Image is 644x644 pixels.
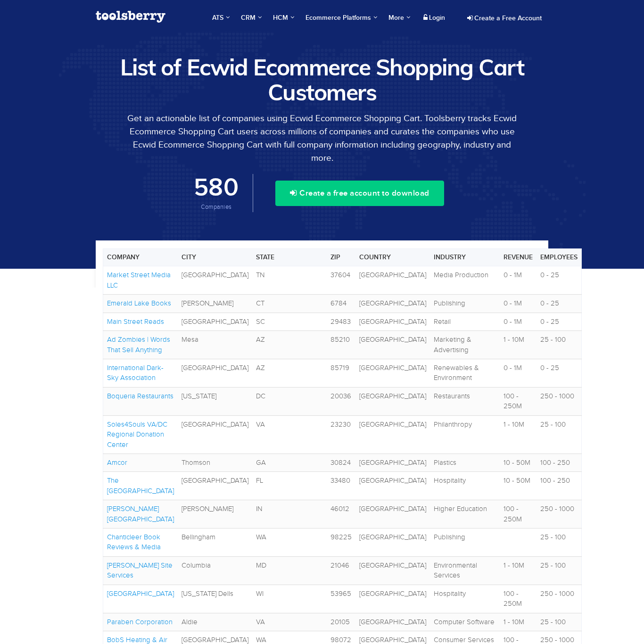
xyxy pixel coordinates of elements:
a: International Dark-Sky Association [107,364,164,381]
td: CT [252,295,327,313]
td: 1 - 10M [500,415,537,454]
td: SC [252,313,327,330]
a: Chanticleer Book Reviews & Media [107,533,161,551]
th: State [252,249,327,266]
td: 0 - 1M [500,295,537,313]
a: HCM [268,5,299,31]
td: 37604 [327,266,355,295]
a: Main Street Reads [107,318,164,325]
td: [PERSON_NAME] [178,500,252,528]
td: 250 - 1000 [537,500,582,528]
td: [PERSON_NAME] [178,295,252,313]
a: The [GEOGRAPHIC_DATA] [107,477,174,494]
a: Emerald Lake Books [107,299,171,307]
td: [GEOGRAPHIC_DATA] [178,266,252,295]
td: AZ [252,359,327,387]
td: 100 - 250M [500,585,537,613]
td: Mesa [178,331,252,359]
td: Restaurants [430,387,500,415]
td: 20105 [327,613,355,631]
td: [GEOGRAPHIC_DATA] [355,266,430,295]
td: Plastics [430,454,500,471]
a: ATS [207,5,234,31]
a: More [384,5,415,31]
td: [GEOGRAPHIC_DATA] [355,528,430,557]
a: [PERSON_NAME][GEOGRAPHIC_DATA] [107,505,174,522]
td: 0 - 25 [537,295,582,313]
td: 33480 [327,472,355,500]
td: 23230 [327,415,355,454]
td: Bellingham [178,528,252,557]
td: [GEOGRAPHIC_DATA] [355,295,430,313]
td: IN [252,500,327,528]
a: Boqueria Restaurants [107,392,173,400]
a: Login [417,10,451,25]
td: 10 - 50M [500,454,537,471]
td: Aldie [178,613,252,631]
td: 85210 [327,331,355,359]
td: 25 - 100 [537,331,582,359]
td: 53965 [327,585,355,613]
td: 30824 [327,454,355,471]
td: 250 - 1000 [537,585,582,613]
td: [GEOGRAPHIC_DATA] [178,359,252,387]
a: Ad Zombies | Words That Sell Anything [107,336,170,353]
td: 0 - 1M [500,266,537,295]
td: 21046 [327,556,355,585]
span: CRM [241,13,262,23]
td: 0 - 25 [537,313,582,330]
td: Retail [430,313,500,330]
td: 6784 [327,295,355,313]
span: Ecommerce Platforms [305,13,377,23]
td: [GEOGRAPHIC_DATA] [355,585,430,613]
td: 85719 [327,359,355,387]
td: [GEOGRAPHIC_DATA] [355,454,430,471]
a: [PERSON_NAME] Site Services [107,561,173,579]
td: Thomson [178,454,252,471]
img: Toolsberry [96,11,165,23]
td: Media Production [430,266,500,295]
a: Create a Free Account [461,10,548,26]
td: [GEOGRAPHIC_DATA] [355,415,430,454]
td: 1 - 10M [500,331,537,359]
th: City [178,249,252,266]
a: Amcor [107,459,127,466]
td: DC [252,387,327,415]
td: Philanthropy [430,415,500,454]
td: WA [252,528,327,557]
th: Zip [327,249,355,266]
span: HCM [273,13,294,23]
a: CRM [236,5,266,31]
td: 100 - 250 [537,454,582,471]
td: 20036 [327,387,355,415]
td: [GEOGRAPHIC_DATA] [355,331,430,359]
td: Higher Education [430,500,500,528]
td: Publishing [430,295,500,313]
td: 25 - 100 [537,556,582,585]
td: TN [252,266,327,295]
th: Country [355,249,430,266]
td: MD [252,556,327,585]
th: Company [103,249,178,266]
td: Renewables & Environment [430,359,500,387]
td: [GEOGRAPHIC_DATA] [355,359,430,387]
td: 250 - 1000 [537,387,582,415]
span: Companies [201,204,232,210]
td: GA [252,454,327,471]
td: Environmental Services [430,556,500,585]
td: Marketing & Advertising [430,331,500,359]
a: Market Street Media LLC [107,271,171,289]
td: Computer Software [430,613,500,631]
td: 98225 [327,528,355,557]
td: 100 - 250 [537,472,582,500]
td: 100 - 250M [500,387,537,415]
td: 0 - 1M [500,359,537,387]
a: [GEOGRAPHIC_DATA] [107,590,174,597]
td: [GEOGRAPHIC_DATA] [355,472,430,500]
td: AZ [252,331,327,359]
td: FL [252,472,327,500]
td: Columbia [178,556,252,585]
th: Industry [430,249,500,266]
a: Paraben Corporation [107,618,173,626]
a: Soles4Souls VA/DC Regional Donation Center [107,421,167,448]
